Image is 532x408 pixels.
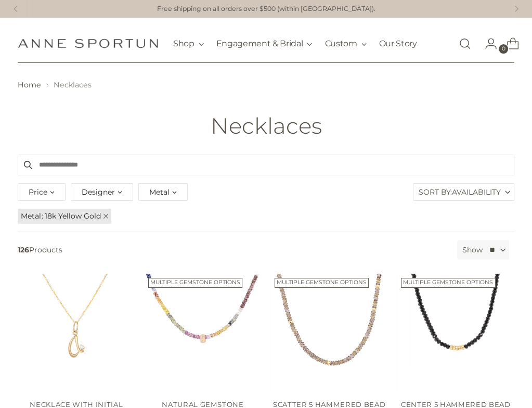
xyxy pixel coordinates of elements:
a: Necklace with Initial Letter Pendant [18,274,135,391]
h1: Necklaces [211,114,322,138]
a: Open cart modal [498,33,519,54]
a: Anne Sportun Fine Jewellery [18,39,158,48]
b: 126 [18,245,29,254]
span: Metal [149,186,170,198]
span: 18k Yellow Gold [45,211,101,221]
button: Engagement & Bridal [216,32,313,55]
span: Necklaces [54,80,92,90]
button: Shop [173,32,204,55]
span: Metal [21,211,45,222]
a: Natural Gemstone Diamond 'Boulder Bead' Necklace [144,274,262,391]
span: Products [14,240,453,260]
nav: breadcrumbs [18,80,515,91]
a: Go to the account page [476,33,497,54]
span: Price [29,186,47,198]
a: Our Story [379,32,417,55]
span: Designer [82,186,115,198]
label: Sort By:Availability [413,184,514,200]
p: Free shipping on all orders over $500 (within [GEOGRAPHIC_DATA]). [157,4,375,14]
button: Custom [325,32,366,55]
span: 0 [499,44,508,54]
input: Search products [18,155,515,175]
a: Scatter 5 Hammered Bead Natural Gemstone Necklace [270,274,388,391]
a: Open search modal [455,33,475,54]
label: Show [462,245,483,256]
span: Availability [452,184,501,200]
a: Home [18,80,41,90]
a: Center 5 Hammered Bead Natural Gemstone Necklace [397,274,514,391]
